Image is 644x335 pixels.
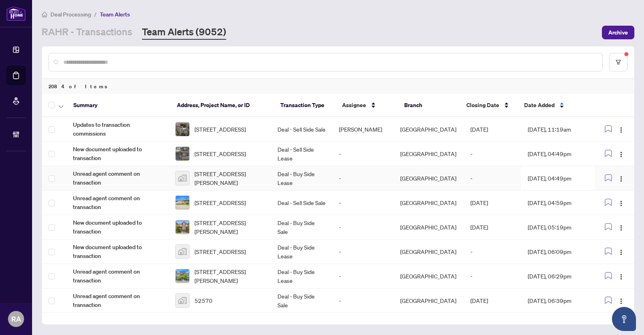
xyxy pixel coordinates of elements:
[73,267,162,285] span: Unread agent comment on transaction
[394,288,464,313] td: [GEOGRAPHIC_DATA]
[73,218,162,236] span: New document uploaded to transaction
[394,191,464,215] td: [GEOGRAPHIC_DATA]
[271,142,332,166] td: Deal - Sell Side Lease
[464,117,521,142] td: [DATE]
[618,298,624,305] img: Logo
[336,94,398,117] th: Assignee
[616,59,621,65] span: filter
[602,26,634,39] button: Archive
[332,166,394,191] td: -
[67,94,170,117] th: Summary
[618,200,624,207] img: Logo
[332,142,394,166] td: -
[615,245,628,258] button: Logo
[518,94,592,117] th: Date Added
[73,243,162,260] span: New document uploaded to transaction
[73,292,162,309] span: Unread agent comment on transaction
[521,288,595,313] td: [DATE], 06:39pm
[332,117,394,142] td: [PERSON_NAME]
[615,123,628,136] button: Logo
[394,166,464,191] td: [GEOGRAPHIC_DATA]
[460,94,518,117] th: Closing Date
[176,294,189,307] img: thumbnail-img
[394,142,464,166] td: [GEOGRAPHIC_DATA]
[332,288,394,313] td: -
[615,270,628,282] button: Logo
[618,225,624,231] img: Logo
[615,294,628,307] button: Logo
[274,94,336,117] th: Transaction Type
[608,26,628,39] span: Archive
[271,264,332,288] td: Deal - Buy Side Lease
[394,215,464,240] td: [GEOGRAPHIC_DATA]
[271,166,332,191] td: Deal - Buy Side Lease
[394,117,464,142] td: [GEOGRAPHIC_DATA]
[73,316,162,334] span: Unread agent comment on transaction
[73,194,162,211] span: Unread agent comment on transaction
[11,313,21,325] span: RA
[176,147,189,160] img: thumbnail-img
[464,240,521,264] td: -
[332,191,394,215] td: -
[42,79,634,94] div: 2084 of Items
[194,198,246,207] span: [STREET_ADDRESS]
[94,10,97,19] li: /
[73,145,162,162] span: New document uploaded to transaction
[194,247,246,256] span: [STREET_ADDRESS]
[618,176,624,182] img: Logo
[194,296,213,305] span: 52570
[464,166,521,191] td: -
[176,196,189,209] img: thumbnail-img
[42,25,132,40] a: RAHR - Transactions
[194,169,265,187] span: [STREET_ADDRESS][PERSON_NAME]
[73,169,162,187] span: Unread agent comment on transaction
[194,125,246,134] span: [STREET_ADDRESS]
[615,147,628,160] button: Logo
[615,196,628,209] button: Logo
[176,220,189,234] img: thumbnail-img
[194,218,265,236] span: [STREET_ADDRESS][PERSON_NAME]
[194,267,265,285] span: [STREET_ADDRESS][PERSON_NAME]
[464,191,521,215] td: [DATE]
[615,221,628,233] button: Logo
[394,264,464,288] td: [GEOGRAPHIC_DATA]
[615,172,628,185] button: Logo
[618,151,624,158] img: Logo
[521,240,595,264] td: [DATE], 06:09pm
[524,101,555,110] span: Date Added
[73,120,162,138] span: Updates to transaction commissions
[332,240,394,264] td: -
[176,269,189,283] img: thumbnail-img
[398,94,460,117] th: Branch
[271,117,332,142] td: Deal - Sell Side Sale
[271,240,332,264] td: Deal - Buy Side Lease
[521,215,595,240] td: [DATE], 05:19pm
[100,11,130,18] span: Team Alerts
[194,149,246,158] span: [STREET_ADDRESS]
[521,264,595,288] td: [DATE], 06:29pm
[618,249,624,256] img: Logo
[332,215,394,240] td: -
[6,6,26,21] img: logo
[609,53,628,71] button: filter
[271,191,332,215] td: Deal - Sell Side Sale
[521,166,595,191] td: [DATE], 04:49pm
[618,274,624,280] img: Logo
[42,12,47,17] span: home
[342,101,366,110] span: Assignee
[394,240,464,264] td: [GEOGRAPHIC_DATA]
[142,25,226,40] a: Team Alerts (9052)
[176,171,189,185] img: thumbnail-img
[464,142,521,166] td: -
[521,117,595,142] td: [DATE], 11:19am
[464,264,521,288] td: -
[271,215,332,240] td: Deal - Buy Side Sale
[464,288,521,313] td: [DATE]
[521,191,595,215] td: [DATE], 04:59pm
[332,264,394,288] td: -
[618,127,624,133] img: Logo
[466,101,499,110] span: Closing Date
[271,288,332,313] td: Deal - Buy Side Sale
[464,215,521,240] td: [DATE]
[176,122,189,136] img: thumbnail-img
